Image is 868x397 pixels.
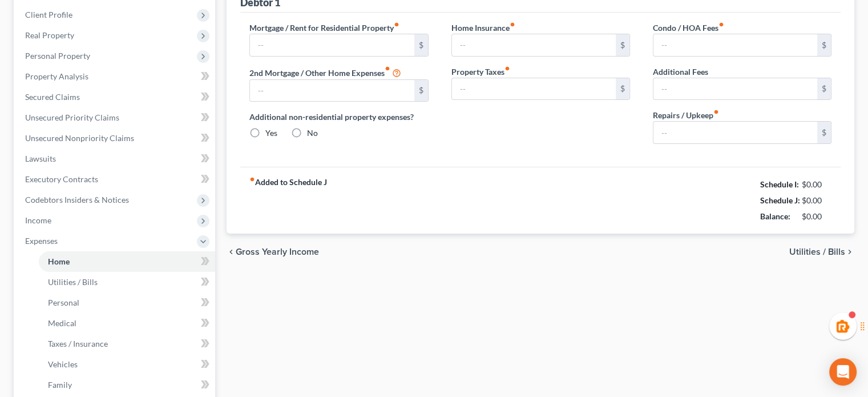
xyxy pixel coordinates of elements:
[227,247,236,256] i: chevron_left
[249,66,401,79] label: 2nd Mortgage / Other Home Expenses
[385,66,390,71] i: fiber_manual_record
[25,215,51,225] span: Income
[653,34,817,56] input: --
[414,80,428,102] div: $
[25,71,88,81] span: Property Analysis
[16,169,215,190] a: Executory Contracts
[653,122,817,143] input: --
[227,247,319,256] button: chevron_left Gross Yearly Income
[249,22,399,34] label: Mortgage / Rent for Residential Property
[249,177,255,182] i: fiber_manual_record
[817,78,831,100] div: $
[760,211,790,221] strong: Balance:
[760,179,799,189] strong: Schedule I:
[249,111,428,123] label: Additional non-residential property expenses?
[16,128,215,149] a: Unsecured Nonpriority Claims
[802,211,832,222] div: $0.00
[713,109,719,115] i: fiber_manual_record
[504,66,510,71] i: fiber_manual_record
[802,179,832,190] div: $0.00
[653,109,719,121] label: Repairs / Upkeep
[845,247,854,256] i: chevron_right
[48,298,79,307] span: Personal
[48,256,70,266] span: Home
[39,354,215,375] a: Vehicles
[414,34,428,56] div: $
[394,22,399,27] i: fiber_manual_record
[39,292,215,313] a: Personal
[817,122,831,143] div: $
[25,195,129,204] span: Codebtors Insiders & Notices
[25,133,134,143] span: Unsecured Nonpriority Claims
[653,78,817,100] input: --
[25,30,74,40] span: Real Property
[250,80,414,102] input: --
[39,334,215,354] a: Taxes / Insurance
[25,236,58,246] span: Expenses
[452,78,616,100] input: --
[451,22,515,34] label: Home Insurance
[25,10,72,19] span: Client Profile
[718,22,724,27] i: fiber_manual_record
[48,277,98,287] span: Utilities / Bills
[789,247,845,256] span: Utilities / Bills
[25,92,80,102] span: Secured Claims
[250,34,414,56] input: --
[39,313,215,334] a: Medical
[16,107,215,128] a: Unsecured Priority Claims
[39,272,215,292] a: Utilities / Bills
[48,339,108,348] span: Taxes / Insurance
[307,127,318,139] label: No
[265,127,277,139] label: Yes
[25,154,56,163] span: Lawsuits
[16,149,215,169] a: Lawsuits
[510,22,515,27] i: fiber_manual_record
[616,34,629,56] div: $
[16,87,215,107] a: Secured Claims
[25,174,98,184] span: Executory Contracts
[25,113,119,122] span: Unsecured Priority Claims
[39,375,215,395] a: Family
[39,251,215,272] a: Home
[451,66,510,78] label: Property Taxes
[760,195,800,205] strong: Schedule J:
[817,34,831,56] div: $
[653,66,708,78] label: Additional Fees
[653,22,724,34] label: Condo / HOA Fees
[48,318,76,328] span: Medical
[48,359,78,369] span: Vehicles
[48,380,72,390] span: Family
[236,247,319,256] span: Gross Yearly Income
[789,247,854,256] button: Utilities / Bills chevron_right
[25,51,90,61] span: Personal Property
[802,195,832,206] div: $0.00
[829,358,857,386] div: Open Intercom Messenger
[452,34,616,56] input: --
[249,177,327,224] strong: Added to Schedule J
[16,66,215,87] a: Property Analysis
[616,78,629,100] div: $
